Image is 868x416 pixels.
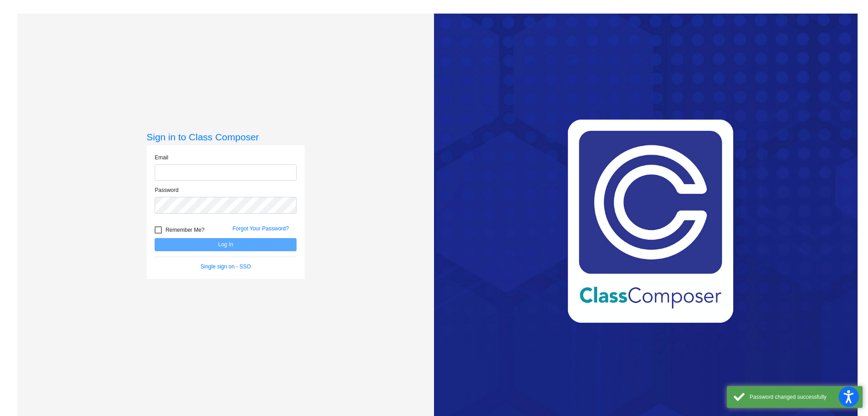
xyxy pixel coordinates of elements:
[165,225,204,235] span: Remember Me?
[232,225,289,232] a: Forgot Your Password?
[155,186,179,194] label: Password
[155,153,168,162] label: Email
[146,131,305,143] h3: Sign in to Class Composer
[750,393,856,401] div: Password changed successfully
[155,238,297,251] button: Log In
[201,263,251,270] a: Single sign on - SSO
